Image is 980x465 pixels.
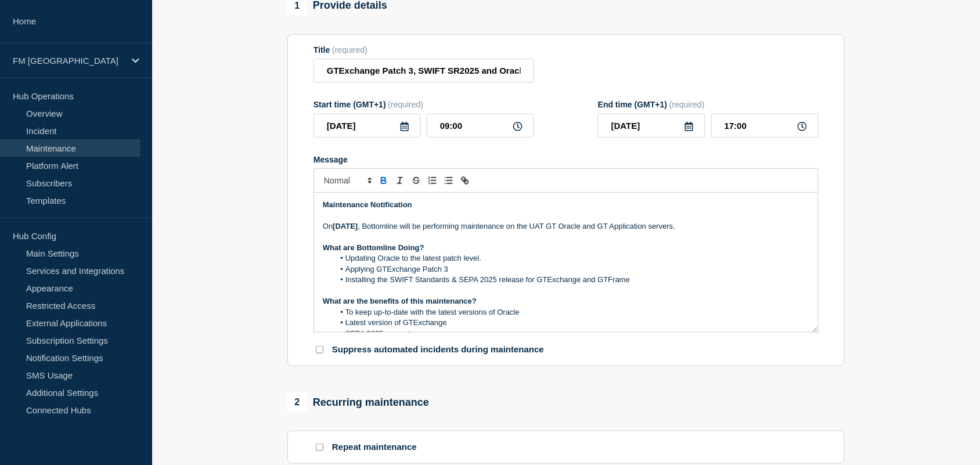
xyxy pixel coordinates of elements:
[323,243,424,252] strong: What are Bottomline Doing?
[314,193,818,332] div: Message
[334,253,810,264] li: Updating Oracle to the latest patch level.
[316,444,323,451] input: Repeat maintenance
[323,297,477,305] strong: What are the benefits of this maintenance?
[314,100,534,109] div: Start time (GMT+1)
[334,275,810,285] li: Installing the SWIFT Standards & SEPA 2025 release for GTExchange and GTFrame
[13,56,124,66] p: FM [GEOGRAPHIC_DATA]
[333,222,358,230] strong: [DATE]
[287,392,429,412] div: Recurring maintenance
[314,114,421,138] input: YYYY-MM-DD
[314,45,534,55] div: Title
[334,264,810,275] li: Applying GTExchange Patch 3
[314,59,534,82] input: Title
[332,442,417,453] p: Repeat maintenance
[314,155,819,164] div: Message
[334,307,810,318] li: To keep up-to-date with the latest versions of Oracle
[316,346,323,354] input: Suppress automated incidents during maintenance
[332,344,544,355] p: Suppress automated incidents during maintenance
[332,45,368,55] span: (required)
[334,318,810,328] li: Latest version of GTExchange
[334,329,810,339] li: SEPA 2025 support
[287,392,307,412] span: 2
[323,221,809,232] p: On , Bottomline will be performing maintenance on the UAT GT Oracle and GT Application servers.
